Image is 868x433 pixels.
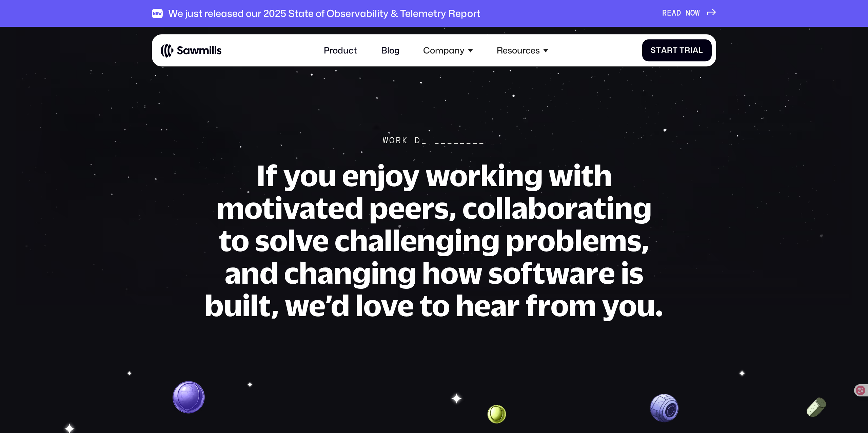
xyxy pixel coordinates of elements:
[667,46,673,55] span: r
[672,9,676,18] span: A
[685,46,690,55] span: r
[651,46,656,55] span: S
[661,46,667,55] span: a
[203,159,665,321] h1: If you enjoy working with motivated peers, collaborating to solve challenging problems, and chang...
[690,46,693,55] span: i
[673,46,678,55] span: t
[693,46,698,55] span: a
[676,9,681,18] span: D
[698,46,703,55] span: l
[667,9,672,18] span: E
[490,39,555,62] div: Resources
[686,9,690,18] span: N
[168,7,480,19] div: We just released our 2025 State of Observability & Telemetry Report
[423,45,465,56] div: Company
[690,9,695,18] span: O
[679,46,685,55] span: T
[642,39,712,61] a: StartTrial
[656,46,661,55] span: t
[695,9,700,18] span: W
[317,39,363,62] a: Product
[375,39,406,62] a: Blog
[662,9,716,18] a: READNOW
[383,135,485,146] div: Work d_ ________
[497,45,540,56] div: Resources
[417,39,479,62] div: Company
[662,9,667,18] span: R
